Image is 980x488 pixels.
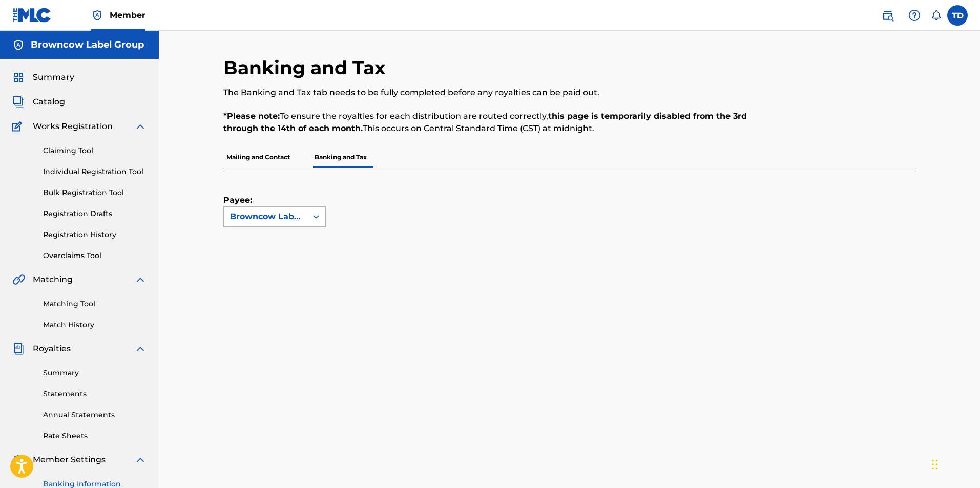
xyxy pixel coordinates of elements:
a: Rate Sheets [43,431,147,441]
a: Registration History [43,229,147,240]
img: Summary [12,71,25,83]
a: Individual Registration Tool [43,166,147,177]
iframe: Chat Widget [929,439,980,488]
a: Claiming Tool [43,145,147,156]
img: Works Registration [12,120,26,133]
p: To ensure the royalties for each distribution are routed correctly, This occurs on Central Standa... [223,110,757,135]
span: Matching [33,273,73,286]
a: SummarySummary [12,71,74,83]
div: Help [904,5,925,26]
a: Match History [43,320,147,330]
a: Annual Statements [43,410,147,420]
img: Catalog [12,96,25,108]
a: Bulk Registration Tool [43,187,147,198]
a: Registration Drafts [43,208,147,219]
span: Catalog [33,96,65,108]
img: help [908,9,921,22]
div: Browncow Label Group [230,210,301,223]
h2: Banking and Tax [223,56,390,79]
p: Banking and Tax [311,146,370,168]
strong: this page is temporarily disabled from the 3rd through the 14th of each month. [223,111,747,133]
strong: *Please note: [223,111,280,121]
a: Summary [43,368,147,378]
img: expand [134,120,147,133]
a: Public Search [878,5,898,26]
div: Notifications [931,10,941,20]
span: Member [110,9,145,21]
a: Overclaims Tool [43,250,147,261]
div: User Menu [947,5,968,26]
img: expand [134,343,147,355]
a: CatalogCatalog [12,96,65,108]
img: search [882,9,894,22]
span: Summary [33,71,74,83]
img: Top Rightsholder [91,9,103,22]
img: Accounts [12,39,25,51]
p: The Banking and Tax tab needs to be fully completed before any royalties can be paid out. [223,87,757,99]
img: expand [134,454,147,466]
a: Statements [43,389,147,399]
span: Royalties [33,343,71,355]
span: Works Registration [33,120,113,133]
h5: Browncow Label Group [31,39,144,51]
a: Matching Tool [43,299,147,309]
img: Member Settings [12,454,25,466]
div: Drag [932,449,938,480]
span: Member Settings [33,454,106,466]
img: Matching [12,273,25,286]
img: MLC Logo [12,8,52,23]
img: Royalties [12,343,25,355]
img: expand [134,273,147,286]
label: Payee: [223,194,275,206]
p: Mailing and Contact [223,146,293,168]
